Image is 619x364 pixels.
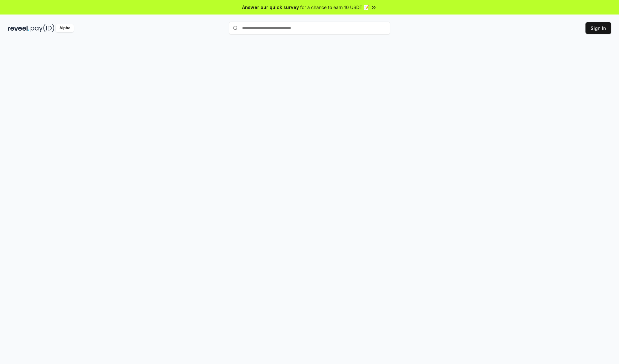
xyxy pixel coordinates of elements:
button: Sign In [585,22,611,34]
span: Answer our quick survey [242,4,299,11]
img: pay_id [31,24,54,32]
div: Alpha [56,24,74,32]
span: for a chance to earn 10 USDT 📝 [300,4,369,11]
img: reveel_dark [8,24,29,32]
